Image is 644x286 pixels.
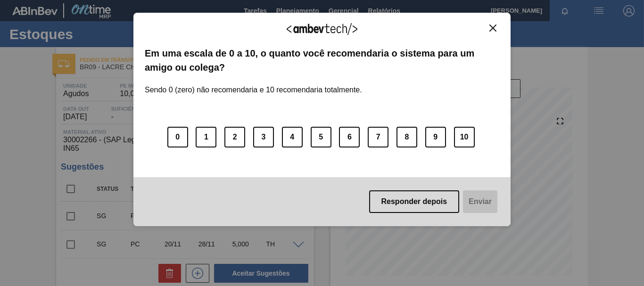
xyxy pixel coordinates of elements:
button: 0 [167,127,188,147]
button: Close [487,24,499,32]
button: 1 [196,127,216,147]
button: 4 [282,127,303,147]
button: Responder depois [369,190,460,213]
img: Logo Ambevtech [287,23,357,35]
button: 2 [224,127,245,147]
img: Close [489,25,496,32]
button: 10 [454,127,475,147]
button: 9 [425,127,446,147]
button: 6 [339,127,360,147]
button: 3 [253,127,274,147]
button: 8 [396,127,417,147]
label: Sendo 0 (zero) não recomendaria e 10 recomendaria totalmente. [145,74,362,94]
label: Em uma escala de 0 a 10, o quanto você recomendaria o sistema para um amigo ou colega? [145,46,499,75]
button: 5 [311,127,331,147]
button: 7 [368,127,388,147]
